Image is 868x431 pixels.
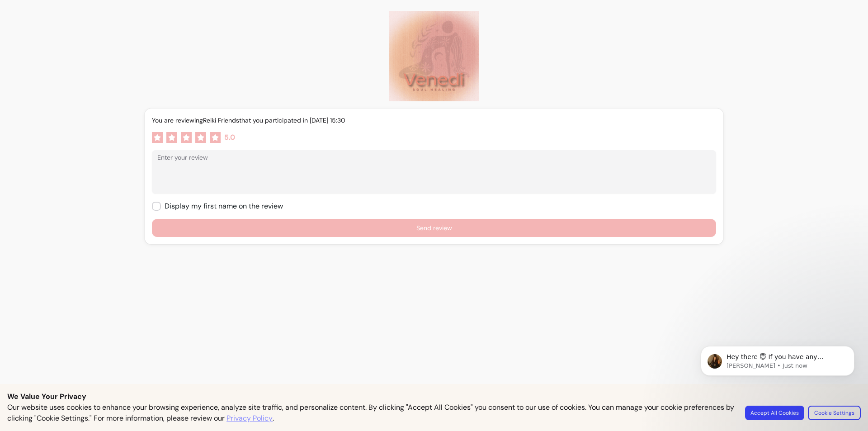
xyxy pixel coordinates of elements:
span: 5.0 [224,132,235,143]
p: We Value Your Privacy [7,391,861,402]
img: Logo provider [389,11,479,101]
p: You are reviewing Reiki Friends that you participated in [DATE] 15:30 [152,116,716,125]
button: Send review [152,219,716,237]
iframe: Intercom notifications message [687,327,868,426]
p: Our website uses cookies to enhance your browsing experience, analyze site traffic, and personali... [7,402,734,424]
input: Display my first name on the review [152,197,291,215]
a: Privacy Policy [226,413,273,424]
textarea: Enter your review [157,163,711,190]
